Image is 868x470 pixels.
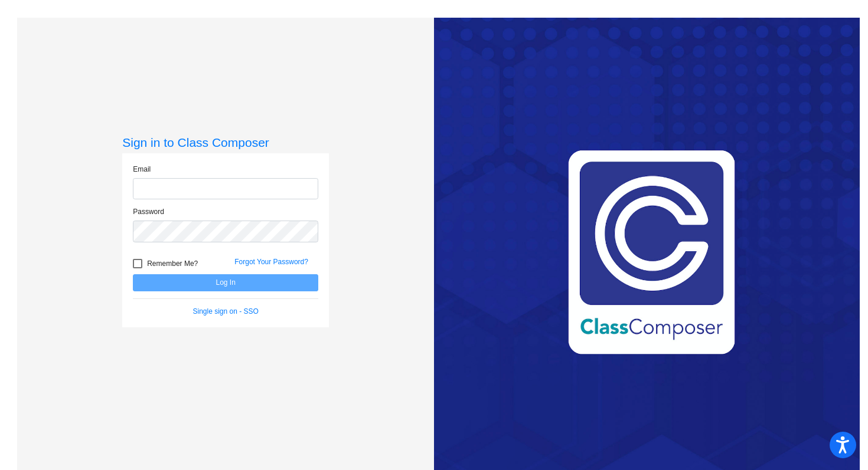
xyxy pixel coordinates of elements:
label: Password [133,206,164,217]
a: Single sign on - SSO [193,307,259,315]
a: Forgot Your Password? [234,258,308,266]
label: Email [133,164,151,175]
button: Log In [133,274,318,291]
h3: Sign in to Class Composer [122,135,329,150]
span: Remember Me? [147,257,198,271]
